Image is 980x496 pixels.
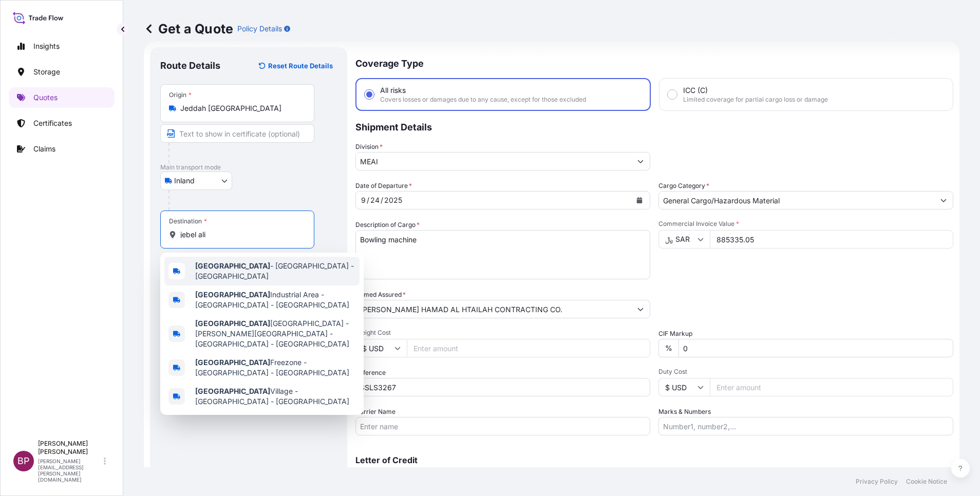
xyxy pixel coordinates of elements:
input: Type amount [710,230,953,249]
input: Origin [180,103,301,113]
label: Named Assured [355,290,406,300]
p: Certificates [33,118,72,128]
b: [GEOGRAPHIC_DATA] [195,358,270,367]
input: Type to search division [356,152,631,170]
span: BP [17,456,30,466]
input: Full name [356,300,631,318]
input: Select a commodity type [659,191,934,209]
span: Date of Departure [355,181,412,191]
span: Freight Cost [355,329,650,337]
span: Limited coverage for partial cargo loss or damage [683,96,828,104]
span: ICC (C) [683,85,708,96]
p: Get a Quote [144,21,233,37]
b: [GEOGRAPHIC_DATA] [195,290,270,299]
b: [GEOGRAPHIC_DATA] [195,261,270,270]
p: Storage [33,67,60,77]
label: Division [355,142,383,152]
input: Text to appear on certificate [160,124,314,143]
b: [GEOGRAPHIC_DATA] [195,319,270,328]
input: Enter name [355,417,650,435]
input: Number1, number2,... [658,417,953,435]
label: Cargo Category [658,181,709,191]
b: [GEOGRAPHIC_DATA] [195,387,270,395]
span: Inland [174,176,195,186]
button: Calendar [631,192,648,208]
p: Coverage Type [355,47,953,78]
p: Cookie Notice [906,478,947,486]
div: / [367,194,369,206]
p: Insights [33,41,60,51]
span: All risks [380,85,406,96]
label: Carrier Name [355,407,395,417]
button: Show suggestions [631,300,650,318]
p: Quotes [33,92,58,103]
p: Shipment Details [355,111,953,142]
p: Reset Route Details [268,61,333,71]
span: Village - [GEOGRAPHIC_DATA] - [GEOGRAPHIC_DATA] [195,386,355,407]
span: Covers losses or damages due to any cause, except for those excluded [380,96,586,104]
label: Reference [355,368,386,378]
p: [PERSON_NAME] [PERSON_NAME] [38,440,102,456]
div: % [658,339,679,357]
span: - [GEOGRAPHIC_DATA] - [GEOGRAPHIC_DATA] [195,261,355,281]
p: Claims [33,144,55,154]
div: Show suggestions [160,253,364,415]
p: Policy Details [237,24,282,34]
div: / [381,194,383,206]
label: Description of Cargo [355,220,420,230]
div: day, [369,194,381,206]
div: month, [360,194,367,206]
input: Enter percentage [679,339,953,357]
p: Route Details [160,60,220,72]
span: Commercial Invoice Value [658,220,953,228]
span: Freezone - [GEOGRAPHIC_DATA] - [GEOGRAPHIC_DATA] [195,357,355,378]
div: Destination [169,217,207,225]
button: Show suggestions [631,152,650,170]
label: CIF Markup [658,329,692,339]
div: Origin [169,91,192,99]
div: year, [383,194,403,206]
input: Your internal reference [355,378,650,396]
span: [GEOGRAPHIC_DATA] - [PERSON_NAME][GEOGRAPHIC_DATA] - [GEOGRAPHIC_DATA] - [GEOGRAPHIC_DATA] [195,318,355,349]
input: Enter amount [407,339,650,357]
button: Show suggestions [934,191,953,209]
p: Letter of Credit [355,456,953,464]
input: Enter amount [710,378,953,396]
p: Privacy Policy [856,478,898,486]
span: Duty Cost [658,368,953,376]
button: Select transport [160,171,232,190]
span: Industrial Area - [GEOGRAPHIC_DATA] - [GEOGRAPHIC_DATA] [195,290,355,310]
label: Marks & Numbers [658,407,711,417]
p: Main transport mode [160,163,337,171]
input: Destination [180,230,301,240]
p: [PERSON_NAME][EMAIL_ADDRESS][PERSON_NAME][DOMAIN_NAME] [38,458,102,483]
